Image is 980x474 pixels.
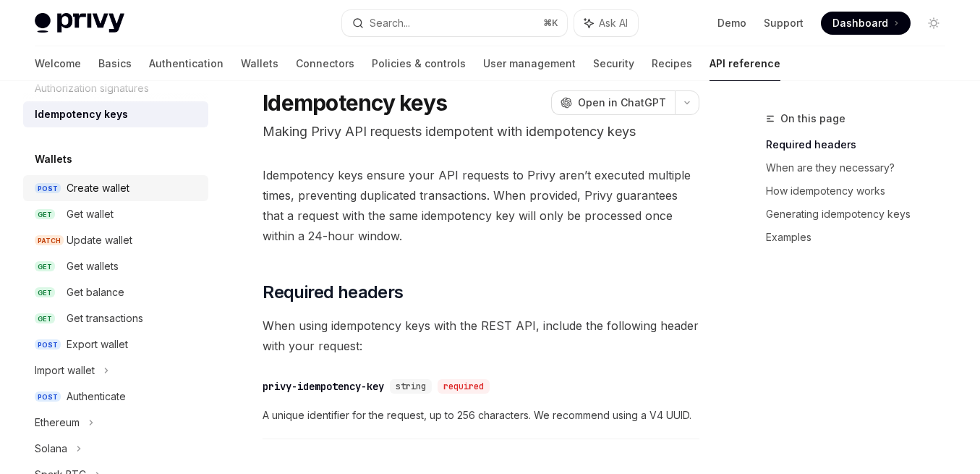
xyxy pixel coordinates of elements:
a: PATCHUpdate wallet [23,227,208,253]
button: Search...⌘K [342,10,567,36]
div: Get wallet [67,206,114,223]
a: Policies & controls [372,46,466,81]
h5: Wallets [35,151,72,168]
span: Required headers [263,281,403,304]
a: Examples [766,226,957,249]
a: Demo [717,16,746,30]
button: Toggle dark mode [922,12,945,35]
a: GETGet transactions [23,305,208,331]
div: Solana [35,440,67,457]
span: POST [35,183,61,194]
span: string [396,381,426,392]
div: Search... [370,14,410,32]
a: Generating idempotency keys [766,203,957,226]
a: Basics [98,46,132,81]
div: Create wallet [67,179,129,197]
span: Open in ChatGPT [578,96,666,110]
span: Dashboard [832,16,888,30]
div: Ethereum [35,414,80,431]
span: On this page [780,110,845,127]
div: required [438,379,490,394]
div: Get balance [67,284,124,301]
a: Welcome [35,46,81,81]
button: Ask AI [574,10,638,36]
a: POSTCreate wallet [23,175,208,201]
a: GETGet balance [23,279,208,305]
a: POSTAuthenticate [23,384,208,410]
h1: Idempotency keys [263,90,447,116]
span: Ask AI [599,16,628,30]
div: privy-idempotency-key [263,379,384,394]
span: GET [35,261,55,272]
span: Idempotency keys ensure your API requests to Privy aren’t executed multiple times, preventing dup... [263,165,699,246]
a: User management [483,46,576,81]
span: PATCH [35,235,64,246]
span: A unique identifier for the request, up to 256 characters. We recommend using a V4 UUID. [263,407,699,424]
span: When using idempotency keys with the REST API, include the following header with your request: [263,316,699,356]
a: API reference [710,46,780,81]
span: GET [35,313,55,324]
div: Export wallet [67,336,128,353]
a: Wallets [241,46,278,81]
div: Authenticate [67,388,126,405]
img: light logo [35,13,124,33]
a: How idempotency works [766,179,957,203]
a: Required headers [766,133,957,156]
div: Get wallets [67,258,119,275]
a: Security [593,46,634,81]
a: Authentication [149,46,223,81]
a: GETGet wallets [23,253,208,279]
a: Idempotency keys [23,101,208,127]
div: Idempotency keys [35,106,128,123]
div: Import wallet [35,362,95,379]
span: POST [35,392,61,402]
a: Dashboard [821,12,911,35]
p: Making Privy API requests idempotent with idempotency keys [263,122,699,142]
a: GETGet wallet [23,201,208,227]
a: Support [764,16,804,30]
a: When are they necessary? [766,156,957,179]
div: Update wallet [67,232,132,249]
span: GET [35,209,55,220]
span: GET [35,287,55,298]
a: Recipes [652,46,692,81]
a: Connectors [296,46,354,81]
a: POSTExport wallet [23,331,208,357]
span: ⌘ K [543,17,558,29]
span: POST [35,339,61,350]
div: Get transactions [67,310,143,327]
button: Open in ChatGPT [551,90,675,115]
